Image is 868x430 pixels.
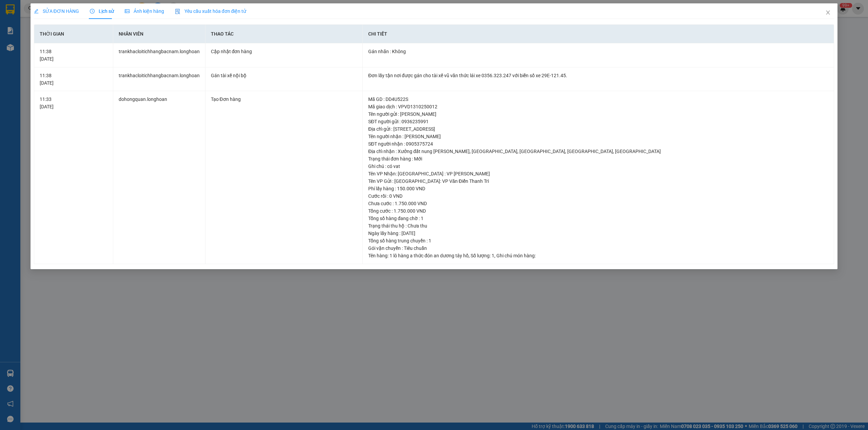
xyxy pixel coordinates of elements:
img: icon [175,9,180,14]
div: Gán nhãn : Không [368,48,828,55]
div: Đơn lấy tận nơi được gán cho tài xế vũ văn thức lái xe 0356.323.247 với biển số xe 29E-121.45. [368,72,828,79]
td: trankhacloitichhangbacnam.longhoan [113,67,205,91]
div: Ghi chú : có vat [368,163,828,170]
div: 11:38 [DATE] [40,48,107,63]
span: clock-circle [90,9,95,14]
td: trankhacloitichhangbacnam.longhoan [113,43,205,67]
div: Mã giao dịch : VPVD1310250012 [368,103,828,110]
button: Close [818,3,837,22]
div: Gán tài xế nội bộ [211,72,357,79]
div: 11:33 [DATE] [40,95,107,110]
div: Tổng số hàng trung chuyển : 1 [368,237,828,244]
div: Ngày lấy hàng : [DATE] [368,230,828,237]
div: Tên VP Nhận: [GEOGRAPHIC_DATA] : VP [PERSON_NAME] [368,170,828,177]
div: Tổng cước : 1.750.000 VND [368,207,828,215]
div: Tổng số hàng đang chờ : 1 [368,215,828,222]
div: Phí lấy hàng : 150.000 VND [368,185,828,192]
div: Địa chỉ gửi : [STREET_ADDRESS] [368,125,828,133]
div: Tên người gửi : [PERSON_NAME] [368,110,828,118]
div: Tên hàng: , Số lượng: , Ghi chú món hàng: [368,252,828,259]
div: Trạng thái thu hộ : Chưa thu [368,222,828,230]
div: Chưa cước : 1.750.000 VND [368,200,828,207]
div: Gói vận chuyển : Tiêu chuẩn [368,244,828,252]
th: Thời gian [34,25,113,43]
div: SĐT người nhận : 0905375724 [368,140,828,148]
span: close [825,10,831,15]
span: Lịch sử [90,8,114,14]
div: Cập nhật đơn hàng [211,48,357,55]
div: SĐT người gửi : 0936235991 [368,118,828,125]
span: Yêu cầu xuất hóa đơn điện tử [175,8,246,14]
div: Tên người nhận : [PERSON_NAME] [368,133,828,140]
div: Tạo Đơn hàng [211,95,357,103]
div: Trạng thái đơn hàng : Mới [368,155,828,163]
th: Thao tác [205,25,363,43]
span: 1 [492,253,494,258]
div: Địa chỉ nhận : Xưởng đất nung [PERSON_NAME], [GEOGRAPHIC_DATA], [GEOGRAPHIC_DATA], [GEOGRAPHIC_DA... [368,148,828,155]
span: 1 lô hàng a thức đón an dương tây hồ [390,253,469,258]
div: Tên VP Gửi : [GEOGRAPHIC_DATA]: VP Văn Điển Thanh Trì [368,177,828,185]
div: Mã GD : DD4U522S [368,95,828,103]
span: SỬA ĐƠN HÀNG [34,8,79,14]
span: picture [125,9,130,14]
th: Chi tiết [363,25,834,43]
span: edit [34,9,39,14]
th: Nhân viên [113,25,205,43]
div: Cước rồi : 0 VND [368,192,828,200]
td: dohongquan.longhoan [113,91,205,264]
span: Ảnh kiện hàng [125,8,164,14]
div: 11:38 [DATE] [40,72,107,87]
